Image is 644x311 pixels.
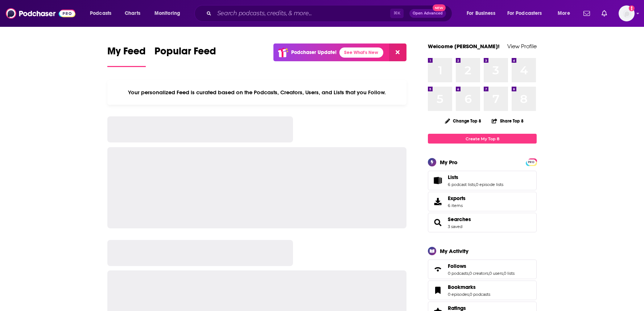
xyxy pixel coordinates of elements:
div: Search podcasts, credits, & more... [201,5,459,22]
span: More [558,8,570,18]
img: User Profile [619,5,635,21]
button: open menu [85,8,121,19]
a: Welcome [PERSON_NAME]! [428,43,500,50]
span: For Podcasters [507,8,542,18]
span: Searches [428,213,537,232]
div: My Activity [440,248,468,254]
span: 6 items [448,203,466,208]
a: Create My Top 8 [428,134,537,144]
span: Lists [448,174,458,181]
button: open menu [462,8,504,19]
p: Podchaser Update! [291,49,337,55]
span: Follows [428,260,537,279]
span: Open Advanced [413,12,443,15]
button: Show profile menu [619,5,635,21]
span: Follows [448,263,466,269]
a: Charts [120,8,145,19]
span: Lists [428,171,537,190]
span: ⌘ K [390,9,404,18]
span: , [469,292,470,297]
a: Show notifications dropdown [599,7,610,20]
span: Monitoring [154,8,180,18]
a: 0 lists [504,271,515,276]
button: open menu [553,8,579,19]
span: Exports [448,195,466,202]
a: My Feed [107,45,146,67]
a: Popular Feed [154,45,216,67]
a: 0 episode lists [476,182,503,187]
span: PRO [527,159,536,165]
span: Logged in as TaftCommunications [619,5,635,21]
span: Podcasts [90,8,111,18]
span: Popular Feed [154,45,216,62]
a: 0 podcasts [470,292,490,297]
input: Search podcasts, credits, & more... [214,8,390,19]
a: Exports [428,192,537,211]
span: My Feed [107,45,146,62]
a: 3 saved [448,224,462,229]
a: Searches [448,216,471,223]
svg: Add a profile image [629,5,635,11]
div: My Pro [440,159,458,166]
a: 0 episodes [448,292,469,297]
a: 6 podcast lists [448,182,475,187]
a: View Profile [507,43,537,50]
img: Podchaser - Follow, Share and Rate Podcasts [6,7,75,20]
a: 0 users [489,271,503,276]
div: Your personalized Feed is curated based on the Podcasts, Creators, Users, and Lists that you Follow. [107,80,406,105]
span: , [468,271,469,276]
a: See What's New [339,47,383,58]
button: open menu [503,8,553,19]
span: For Business [467,8,495,18]
button: Change Top 8 [441,116,486,125]
a: Show notifications dropdown [581,7,593,20]
a: Searches [430,217,445,228]
span: Bookmarks [428,281,537,300]
a: 0 podcasts [448,271,468,276]
a: Bookmarks [448,284,490,290]
a: Bookmarks [430,285,445,295]
a: Follows [448,263,515,269]
span: New [433,4,446,11]
button: open menu [149,8,190,19]
span: Charts [125,8,140,18]
a: Lists [448,174,503,181]
a: PRO [527,159,536,165]
span: Exports [430,196,445,207]
span: Bookmarks [448,284,476,290]
a: Follows [430,264,445,274]
a: 0 creators [469,271,488,276]
a: Lists [430,175,445,186]
span: , [488,271,489,276]
button: Share Top 8 [491,114,524,128]
button: Open AdvancedNew [409,9,446,18]
span: , [503,271,504,276]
